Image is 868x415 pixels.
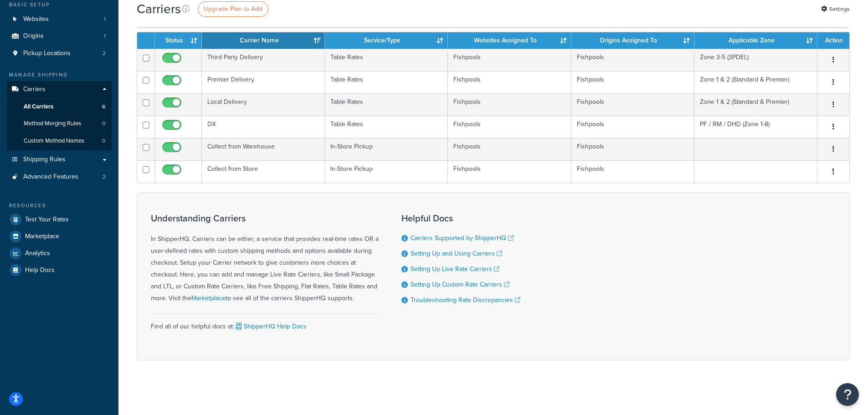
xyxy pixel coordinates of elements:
a: Setting Up and Using Carriers [411,249,502,258]
a: Help Docs [7,262,112,278]
span: Custom Method Names [24,137,84,145]
td: Fishpools [571,93,694,116]
td: Fishpools [571,71,694,93]
td: In-Store Pickup [325,160,448,183]
th: Applicable Zone: activate to sort column ascending [694,32,817,49]
li: Method Merging Rules [7,115,112,132]
a: Troubleshooting Rate Discrepancies [411,295,520,305]
span: Help Docs [25,266,55,274]
td: Table Rates [325,49,448,71]
a: Test Your Rates [7,211,112,228]
a: Carriers Supported by ShipperHQ [411,233,514,243]
span: All Carriers [24,103,53,111]
li: Carriers [7,81,112,150]
th: Websites Assigned To: activate to sort column ascending [448,32,571,49]
td: Zone 3-5 (3PDEL) [694,49,817,71]
td: Fishpools [448,160,571,183]
a: Marketplace [191,293,226,303]
h3: Helpful Docs [401,213,520,223]
span: Origins [23,32,44,40]
td: Fishpools [448,138,571,160]
a: Origins 1 [7,28,112,45]
span: 2 [103,50,106,57]
span: Marketplace [25,233,59,241]
div: In ShipperHQ, Carriers can be either, a service that provides real-time rates OR a user-defined r... [151,213,379,304]
td: Zone 1 & 2 (Standard & Premier) [694,71,817,93]
li: Websites [7,11,112,28]
td: Fishpools [448,49,571,71]
li: All Carriers [7,98,112,115]
button: Open Resource Center [836,383,859,406]
td: Fishpools [448,93,571,116]
th: Carrier Name: activate to sort column ascending [202,32,325,49]
td: DX [202,116,325,138]
span: Test Your Rates [25,216,69,224]
td: Third Party Delivery [202,49,325,71]
th: Service/Type: activate to sort column ascending [325,32,448,49]
td: Table Rates [325,71,448,93]
div: Resources [7,202,112,210]
a: Analytics [7,245,112,261]
a: Pickup Locations 2 [7,45,112,62]
td: Fishpools [448,71,571,93]
span: 6 [102,103,105,111]
td: In-Store Pickup [325,138,448,160]
span: 1 [104,32,106,40]
td: Premier Delivery [202,71,325,93]
span: Method Merging Rules [24,120,81,128]
td: PF / RM / DHD (Zone 1-8) [694,116,817,138]
a: Upgrade Plan to Add [198,1,268,17]
a: ShipperHQ Help Docs [234,322,307,331]
td: Collect from Store [202,160,325,183]
td: Fishpools [571,138,694,160]
li: Custom Method Names [7,133,112,149]
a: Method Merging Rules 0 [7,115,112,132]
a: Marketplace [7,228,112,245]
li: Advanced Features [7,169,112,185]
span: Carriers [23,86,46,93]
h3: Understanding Carriers [151,213,379,223]
td: Local Delivery [202,93,325,116]
span: Websites [23,15,49,23]
td: Table Rates [325,93,448,116]
td: Collect from Warehouse [202,138,325,160]
th: Status: activate to sort column ascending [155,32,202,49]
span: 0 [102,120,105,128]
span: Upgrade Plan to Add [204,4,262,14]
a: Setting Up Live Rate Carriers [411,264,499,274]
span: Analytics [25,250,50,257]
span: 2 [103,173,106,181]
a: Settings [821,3,850,15]
td: Table Rates [325,116,448,138]
span: 1 [104,15,106,23]
a: All Carriers 6 [7,98,112,115]
a: Carriers [7,81,112,98]
th: Origins Assigned To: activate to sort column ascending [571,32,694,49]
td: Fishpools [571,160,694,183]
span: 0 [102,137,105,145]
td: Fishpools [571,49,694,71]
a: Shipping Rules [7,151,112,168]
a: Custom Method Names 0 [7,133,112,149]
td: Zone 1 & 2 (Standard & Premier) [694,93,817,116]
a: Advanced Features 2 [7,169,112,185]
div: Find all of our helpful docs at: [151,313,379,333]
th: Action [817,32,849,49]
span: Pickup Locations [23,50,71,57]
a: Websites 1 [7,11,112,28]
span: Shipping Rules [23,156,66,164]
li: Origins [7,28,112,45]
li: Pickup Locations [7,45,112,62]
a: Setting Up Custom Rate Carriers [411,280,509,289]
td: Fishpools [571,116,694,138]
div: Manage Shipping [7,71,112,79]
div: Basic Setup [7,1,112,9]
td: Fishpools [448,116,571,138]
span: Advanced Features [23,173,78,181]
